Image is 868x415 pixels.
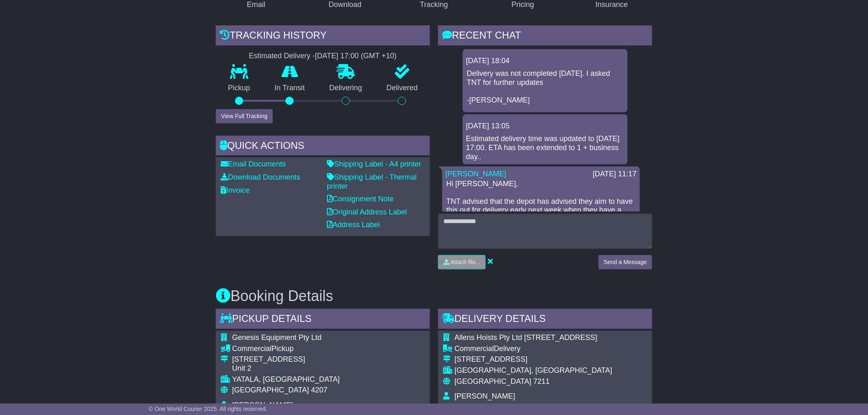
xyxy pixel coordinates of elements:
[315,52,397,61] div: [DATE] 17:00 (GMT +10)
[216,136,430,158] div: Quick Actions
[327,221,380,229] a: Address Label
[445,170,506,178] a: [PERSON_NAME]
[221,173,300,181] a: Download Documents
[149,406,267,412] span: © One World Courier 2025. All rights reserved.
[232,375,357,384] div: YATALA, [GEOGRAPHIC_DATA]
[455,344,612,353] div: Delivery
[221,160,286,168] a: Email Documents
[438,25,652,48] div: RECENT CHAT
[438,309,652,331] div: Delivery Details
[327,195,394,203] a: Consignment Note
[466,122,624,131] div: [DATE] 13:05
[598,255,652,269] button: Send a Message
[455,344,494,353] span: Commercial
[327,173,417,190] a: Shipping Label - Thermal printer
[455,392,515,400] span: [PERSON_NAME]
[221,186,250,194] a: Invoice
[232,364,357,373] div: Unit 2
[232,333,322,342] span: Genesis Equipment Pty Ltd
[232,344,272,353] span: Commercial
[375,84,430,93] p: Delivered
[593,170,637,179] div: [DATE] 11:17
[455,377,531,385] span: [GEOGRAPHIC_DATA]
[232,386,309,394] span: [GEOGRAPHIC_DATA]
[327,208,407,216] a: Original Address Label
[232,401,293,409] span: [PERSON_NAME]
[466,57,624,66] div: [DATE] 18:04
[466,135,624,161] div: Estimated delivery time was updated to [DATE] 17:00. ETA has been extended to 1 + business day..
[317,84,375,93] p: Delivering
[232,355,357,364] div: [STREET_ADDRESS]
[216,25,430,48] div: Tracking history
[455,355,612,364] div: [STREET_ADDRESS]
[311,386,327,394] span: 4207
[263,84,318,93] p: In Transit
[216,109,273,123] button: View Full Tracking
[455,366,612,375] div: [GEOGRAPHIC_DATA], [GEOGRAPHIC_DATA]
[533,377,550,385] span: 7211
[455,403,580,411] span: [EMAIL_ADDRESS][DOMAIN_NAME]
[446,180,636,251] p: Hi [PERSON_NAME], TNT advised that the depot has advised they aim to have this out for delivery e...
[455,333,597,342] span: Allens Hoists Pty Ltd [STREET_ADDRESS]
[216,84,263,93] p: Pickup
[467,69,624,105] p: Delivery was not completed [DATE]. I asked TNT for further updates -[PERSON_NAME]
[232,344,357,353] div: Pickup
[216,309,430,331] div: Pickup Details
[216,52,430,61] div: Estimated Delivery -
[216,288,652,304] h3: Booking Details
[327,160,421,168] a: Shipping Label - A4 printer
